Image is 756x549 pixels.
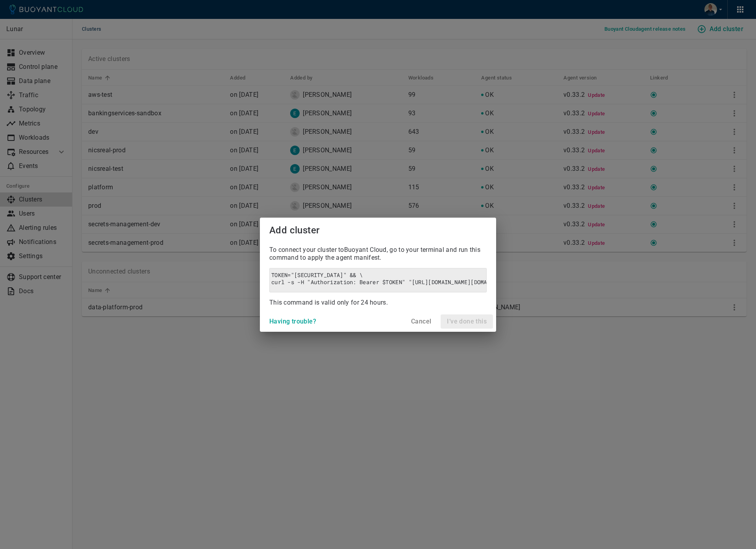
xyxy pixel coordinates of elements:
button: Having trouble? [266,314,319,329]
p: To connect your cluster to Buoyant Cloud , go to your terminal and run this command to apply the ... [269,243,487,262]
a: Having trouble? [266,317,319,325]
h4: Cancel [411,318,431,325]
button: Cancel [408,314,434,329]
span: Add cluster [269,225,319,236]
h4: Having trouble? [269,318,316,325]
h6: TOKEN="[SECURITY_DATA]" && \curl -s -H "Authorization: Bearer $TOKEN" "[URL][DOMAIN_NAME][DOMAIN_... [271,272,482,286]
p: This command is valid only for 24 hours. [269,299,487,308]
